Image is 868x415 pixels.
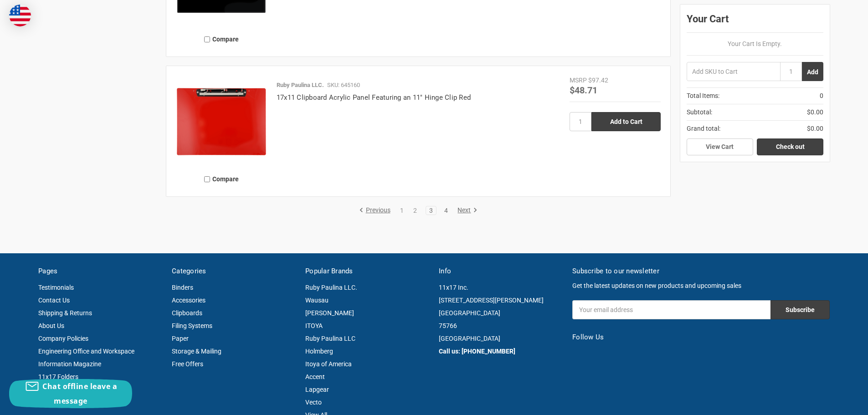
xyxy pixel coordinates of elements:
[176,32,267,47] label: Compare
[591,112,661,131] input: Add to Cart
[305,399,322,406] a: Vecto
[327,81,360,90] p: SKU: 645160
[439,266,563,277] h5: Info
[305,322,323,329] a: ITOYA
[572,300,770,319] input: Your email address
[570,76,587,85] div: MSRP
[426,207,436,214] a: 3
[9,5,31,26] img: duty and tax information for United States
[38,284,74,291] a: Testimonials
[687,11,823,33] div: Your Cart
[38,348,134,368] a: Engineering Office and Workspace Information Magazine
[176,172,267,187] label: Compare
[172,335,189,342] a: Paper
[397,207,407,214] a: 1
[9,379,132,408] button: Chat offline leave a message
[38,373,78,380] a: 11x17 Folders
[572,266,830,277] h5: Subscribe to our newsletter
[802,62,823,81] button: Add
[687,39,823,49] p: Your Cart Is Empty.
[439,281,563,345] address: 11x17 Inc. [STREET_ADDRESS][PERSON_NAME] [GEOGRAPHIC_DATA] 75766 [GEOGRAPHIC_DATA]
[277,93,471,102] a: 17x11 Clipboard Acrylic Panel Featuring an 11" Hinge Clip Red
[305,348,333,355] a: Holmberg
[687,138,753,156] a: View Cart
[176,76,267,167] img: 17x11 Clipboard Acrylic Panel Featuring an 11" Hinge Clip Red
[305,373,325,380] a: Accent
[172,348,221,355] a: Storage & Mailing
[454,206,478,215] a: Next
[42,381,117,406] span: Chat offline leave a message
[807,124,823,133] span: $0.00
[38,297,70,304] a: Contact Us
[305,309,354,317] a: [PERSON_NAME]
[572,281,830,291] p: Get the latest updates on new products and upcoming sales
[277,81,324,90] p: Ruby Paulina LLC.
[807,108,823,117] span: $0.00
[441,207,451,214] a: 4
[359,206,394,215] a: Previous
[439,348,515,355] a: Call us: [PHONE_NUMBER]
[687,124,720,133] span: Grand total:
[687,91,719,101] span: Total Items:
[204,176,210,182] input: Compare
[820,91,823,101] span: 0
[38,309,92,317] a: Shipping & Returns
[770,300,830,319] input: Subscribe
[572,332,830,343] h5: Follow Us
[570,84,597,96] span: $48.71
[172,309,202,317] a: Clipboards
[305,297,329,304] a: Wausau
[305,284,357,291] a: Ruby Paulina LLC.
[687,62,780,81] input: Add SKU to Cart
[757,138,823,156] a: Check out
[204,36,210,42] input: Compare
[305,266,429,277] h5: Popular Brands
[38,322,64,329] a: About Us
[305,335,355,342] a: Ruby Paulina LLC
[687,108,712,117] span: Subtotal:
[439,347,515,355] strong: Call us: [PHONE_NUMBER]
[172,266,296,277] h5: Categories
[305,386,329,393] a: Lapgear
[38,335,88,342] a: Company Policies
[172,360,203,368] a: Free Offers
[172,284,193,291] a: Binders
[588,77,608,84] span: $97.42
[305,360,352,368] a: Itoya of America
[410,207,420,214] a: 2
[38,266,162,277] h5: Pages
[172,322,212,329] a: Filing Systems
[172,297,205,304] a: Accessories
